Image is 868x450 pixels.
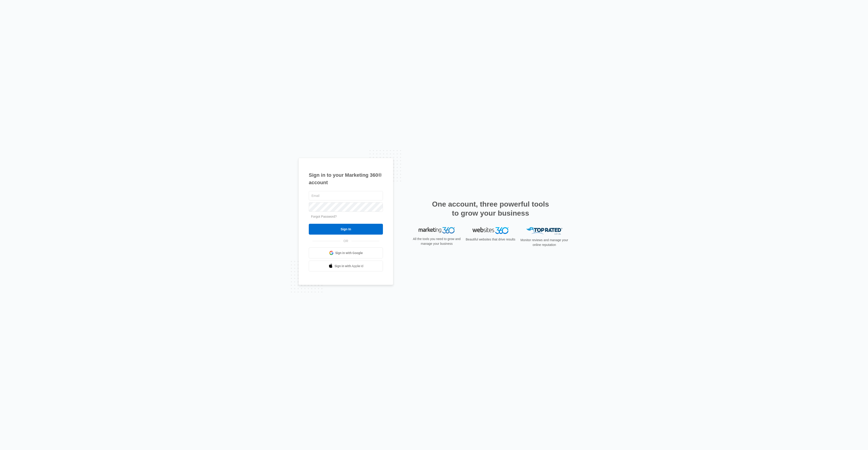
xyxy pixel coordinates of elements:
span: Sign in with Apple Id [335,264,363,269]
img: Top Rated Local [526,227,562,235]
span: OR [340,239,351,243]
input: Email [309,191,383,200]
a: Sign in with Apple Id [309,261,383,271]
p: Beautiful websites that drive results [465,237,516,242]
h1: Sign in to your Marketing 360® account [309,171,383,186]
a: Forgot Password? [311,215,337,218]
img: Marketing 360 [419,227,455,233]
h2: One account, three powerful tools to grow your business [431,200,550,218]
p: Monitor reviews and manage your online reputation [519,238,570,247]
a: Sign in with Google [309,247,383,258]
span: Sign in with Google [335,251,363,255]
input: Sign In [309,224,383,235]
p: All the tools you need to grow and manage your business [411,237,462,246]
img: Websites 360 [472,227,509,234]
